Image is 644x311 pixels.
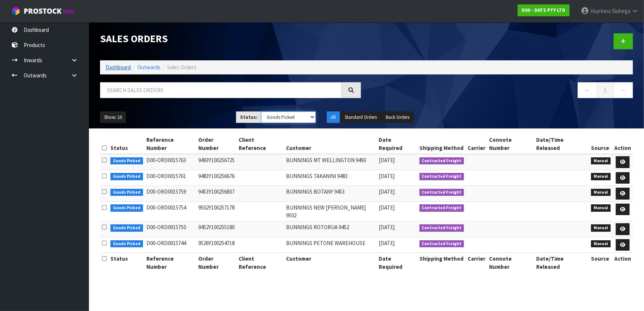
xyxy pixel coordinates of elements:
td: D00-ORD0015759 [145,186,197,202]
span: ProStock [24,6,62,16]
td: D00-ORD0015763 [145,154,197,170]
span: [DATE] [379,224,395,231]
th: Customer [284,253,377,272]
img: cube-alt.png [11,6,20,16]
th: Reference Number [145,253,197,272]
td: D00-ORD0015744 [145,237,197,253]
th: Shipping Method [418,253,466,272]
a: D00 - DATS PTY LTD [518,4,570,16]
td: BUNNINGS NEW [PERSON_NAME] 9502 [284,201,377,221]
th: Carrier [466,134,487,154]
a: → [613,82,633,98]
span: Contracted Freight [419,224,464,232]
button: Show: 10 [100,111,126,123]
span: Goods Picked [110,224,143,232]
td: D00-ORD0015761 [145,170,197,186]
span: [DATE] [379,188,395,195]
th: Date/Time Released [534,253,589,272]
th: Client Reference [237,134,284,154]
th: Date Required [377,253,418,272]
td: BUNNINGS ROTORUA 9452 [284,221,377,237]
span: Contracted Freight [419,240,464,248]
td: 9526Y100254718 [196,237,237,253]
th: Action [613,134,633,154]
a: 1 [597,82,614,98]
small: WMS [63,8,74,15]
th: Action [613,253,633,272]
th: Reference Number [145,134,197,154]
h1: Sales Orders [100,33,361,44]
th: Client Reference [237,253,284,272]
span: Manual [591,240,611,248]
span: Manual [591,189,611,196]
th: Connote Number [487,253,534,272]
th: Order Number [196,253,237,272]
span: [DATE] [379,240,395,247]
td: 9502Y100257178 [196,201,237,221]
a: ← [578,82,597,98]
span: [DATE] [379,204,395,211]
td: BUNNINGS PETONE WAREHOUSE [284,237,377,253]
span: Goods Picked [110,204,143,212]
input: Search sales orders [100,82,342,98]
td: 9453Y100256837 [196,186,237,202]
th: Date Required [377,134,418,154]
td: BUNNINGS TAKANINI 9483 [284,170,377,186]
td: 9483Y100256676 [196,170,237,186]
nav: Page navigation [372,82,633,100]
th: Connote Number [487,134,534,154]
span: Sales Orders [167,64,196,71]
span: Goods Picked [110,240,143,248]
span: Goods Picked [110,173,143,180]
th: Source [589,253,613,272]
span: Siuhega [612,7,630,14]
span: Manual [591,157,611,165]
th: Customer [284,134,377,154]
td: D00-ORD0015750 [145,221,197,237]
td: BUNNINGS MT WELLINGTON 9493 [284,154,377,170]
a: Outwards [137,64,160,71]
td: D00-ORD0015754 [145,201,197,221]
a: Dashboard [106,64,131,71]
span: Goods Picked [110,157,143,165]
span: Contracted Freight [419,189,464,196]
button: Back Orders [382,111,414,123]
span: Contracted Freight [419,204,464,212]
th: Carrier [466,253,487,272]
td: BUNNINGS BOTANY 9453 [284,186,377,202]
span: Manual [591,224,611,232]
th: Date/Time Released [534,134,589,154]
span: Manual [591,173,611,180]
td: 9452Y100255180 [196,221,237,237]
th: Status [109,253,145,272]
strong: D00 - DATS PTY LTD [522,7,565,13]
span: [DATE] [379,173,395,180]
span: Manual [591,204,611,212]
span: Hayrinna [590,7,611,14]
span: [DATE] [379,157,395,164]
strong: Status: [240,114,258,120]
th: Shipping Method [418,134,466,154]
th: Source [589,134,613,154]
button: All [327,111,340,123]
button: Standard Orders [341,111,381,123]
span: Contracted Freight [419,157,464,165]
span: Goods Picked [110,189,143,196]
th: Status [109,134,145,154]
td: 9493Y100256725 [196,154,237,170]
span: Contracted Freight [419,173,464,180]
th: Order Number [196,134,237,154]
